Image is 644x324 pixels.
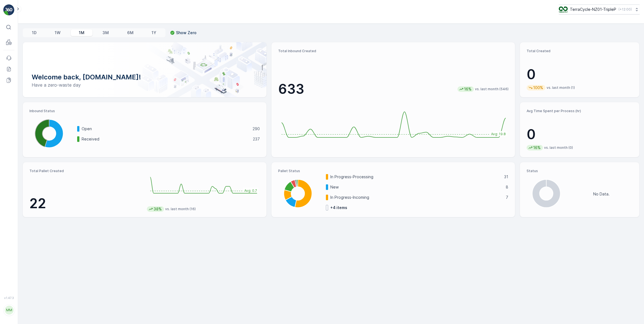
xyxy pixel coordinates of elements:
[527,66,633,83] p: 0
[82,136,249,142] p: Received
[559,6,568,12] img: TC_7kpGtVS.png
[29,169,142,173] p: Total Pallet Created
[506,184,508,190] p: 8
[5,306,14,315] div: MM
[278,81,304,97] p: 633
[527,109,633,113] p: Avg Time Spent per Process (hr)
[504,174,508,180] p: 31
[152,30,156,36] p: 1Y
[330,184,502,190] p: New
[102,30,109,36] p: 3M
[544,145,573,150] p: vs. last month (0)
[330,205,347,210] p: + 4 items
[79,30,84,36] p: 1M
[278,169,509,173] p: Pallet Status
[464,86,472,92] p: 16%
[527,49,633,53] p: Total Created
[3,301,14,320] button: MM
[618,7,632,12] p: ( +12:00 )
[330,174,501,180] p: In Progress-Processing
[176,30,197,36] p: Show Zero
[278,49,509,53] p: Total Inbound Created
[547,86,575,90] p: vs. last month (1)
[153,206,162,212] p: 38%
[533,85,544,91] p: 100%
[55,30,61,36] p: 1W
[593,191,610,197] p: No Data.
[475,87,509,91] p: vs. last month (546)
[3,296,14,300] span: v 1.47.3
[253,136,260,142] p: 237
[527,126,633,143] p: 0
[127,30,134,36] p: 6M
[559,4,640,14] button: TerraCycle-NZ01-TripleP(+12:00)
[570,7,616,12] p: TerraCycle-NZ01-TripleP
[32,30,37,36] p: 1D
[533,145,541,150] p: 16%
[330,195,502,200] p: In Progress-Incoming
[3,4,14,16] img: logo
[29,195,142,212] p: 22
[165,207,196,211] p: vs. last month (16)
[253,126,260,132] p: 290
[527,169,633,173] p: Status
[82,126,249,132] p: Open
[32,82,258,88] p: Have a zero-waste day
[506,195,508,200] p: 7
[29,109,260,113] p: Inbound Status
[32,73,258,82] p: Welcome back, [DOMAIN_NAME]!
